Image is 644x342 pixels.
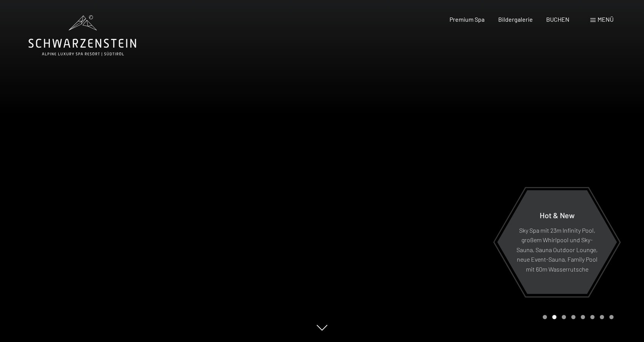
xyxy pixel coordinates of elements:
[450,16,485,23] a: Premium Spa
[581,315,585,319] div: Carousel Page 5
[600,315,604,319] div: Carousel Page 7
[552,315,556,319] div: Carousel Page 2 (Current Slide)
[590,315,595,319] div: Carousel Page 6
[540,210,575,219] span: Hot & New
[497,190,617,294] a: Hot & New Sky Spa mit 23m Infinity Pool, großem Whirlpool und Sky-Sauna, Sauna Outdoor Lounge, ne...
[498,16,533,23] a: Bildergalerie
[546,16,569,23] a: BUCHEN
[609,315,614,319] div: Carousel Page 8
[571,315,575,319] div: Carousel Page 4
[540,315,614,319] div: Carousel Pagination
[516,225,598,274] p: Sky Spa mit 23m Infinity Pool, großem Whirlpool und Sky-Sauna, Sauna Outdoor Lounge, neue Event-S...
[562,315,566,319] div: Carousel Page 3
[543,315,547,319] div: Carousel Page 1
[598,16,614,23] span: Menü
